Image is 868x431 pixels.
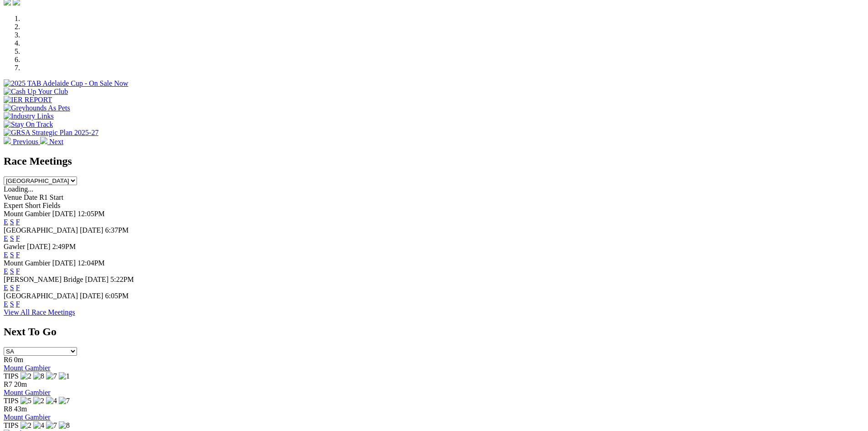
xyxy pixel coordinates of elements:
span: [DATE] [80,292,103,300]
span: R7 [4,380,12,388]
img: 5 [21,397,31,405]
span: Fields [42,202,60,209]
span: [DATE] [80,226,103,234]
span: [DATE] [27,243,51,250]
img: 4 [33,421,44,430]
span: Mount Gambier [4,259,51,267]
img: 1 [59,372,70,380]
img: 2 [33,397,44,405]
img: Industry Links [4,112,54,120]
a: Mount Gambier [4,364,51,372]
img: 8 [59,421,70,430]
a: S [10,300,14,308]
span: 0m [14,356,23,363]
span: 2:49PM [52,243,76,250]
a: E [4,251,8,259]
img: 7 [46,372,57,380]
span: 12:04PM [77,259,105,267]
span: [GEOGRAPHIC_DATA] [4,292,78,300]
img: 4 [46,397,57,405]
a: E [4,300,8,308]
span: Venue [4,193,22,201]
a: E [4,218,8,226]
a: F [16,251,20,259]
a: Mount Gambier [4,389,51,396]
a: S [10,284,14,291]
span: R6 [4,356,12,363]
a: Mount Gambier [4,413,51,421]
span: 6:37PM [105,226,129,234]
a: F [16,218,20,226]
span: Date [24,193,37,201]
img: 2 [21,372,31,380]
img: Greyhounds As Pets [4,104,70,112]
span: Expert [4,202,23,209]
span: 43m [14,405,27,413]
img: chevron-right-pager-white.svg [40,137,47,144]
span: Previous [13,138,38,145]
img: IER REPORT [4,96,52,104]
span: Short [25,202,41,209]
h2: Next To Go [4,326,864,338]
span: TIPS [4,421,19,429]
a: S [10,234,14,242]
img: chevron-left-pager-white.svg [4,137,11,144]
img: 7 [59,397,70,405]
span: 12:05PM [77,210,105,218]
span: Loading... [4,185,33,193]
img: Cash Up Your Club [4,88,68,96]
a: F [16,267,20,275]
a: S [10,267,14,275]
span: [GEOGRAPHIC_DATA] [4,226,78,234]
span: TIPS [4,397,19,405]
img: 7 [46,421,57,430]
a: Next [40,138,63,145]
img: Stay On Track [4,120,53,129]
a: F [16,300,20,308]
span: TIPS [4,372,19,380]
span: R1 Start [39,193,63,201]
img: GRSA Strategic Plan 2025-27 [4,129,98,137]
span: [DATE] [52,210,76,218]
span: Gawler [4,243,25,250]
img: 2025 TAB Adelaide Cup - On Sale Now [4,79,128,88]
a: View All Race Meetings [4,308,75,316]
a: E [4,267,8,275]
span: [DATE] [52,259,76,267]
h2: Race Meetings [4,155,864,167]
a: S [10,218,14,226]
a: Previous [4,138,40,145]
span: Next [49,138,63,145]
a: S [10,251,14,259]
a: E [4,284,8,291]
span: Mount Gambier [4,210,51,218]
span: 6:05PM [105,292,129,300]
a: F [16,234,20,242]
img: 8 [33,372,44,380]
span: 5:22PM [110,275,134,283]
a: F [16,284,20,291]
span: R8 [4,405,12,413]
span: [PERSON_NAME] Bridge [4,275,83,283]
span: [DATE] [85,275,109,283]
img: 2 [21,421,31,430]
span: 20m [14,380,27,388]
a: E [4,234,8,242]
